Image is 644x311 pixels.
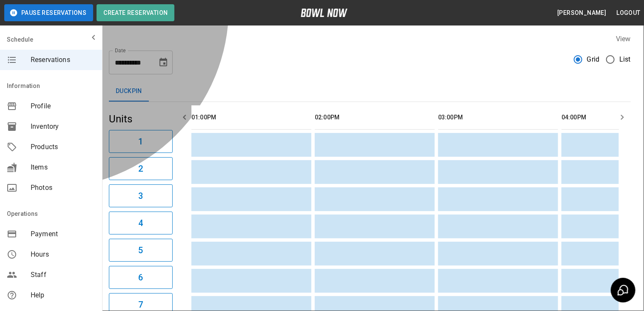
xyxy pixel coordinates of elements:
[31,101,95,111] span: Profile
[31,270,95,280] span: Staff
[31,290,95,300] span: Help
[138,189,143,203] h6: 3
[109,81,149,102] button: Duckpin
[31,229,95,239] span: Payment
[31,142,95,152] span: Products
[97,4,174,21] button: Create Reservation
[301,8,348,17] img: logo
[31,55,95,65] span: Reservations
[619,54,631,65] span: List
[138,271,143,284] h6: 6
[616,35,631,43] label: View
[138,135,143,148] h6: 1
[31,183,95,193] span: Photos
[191,105,311,130] th: 01:00PM
[109,81,631,102] div: inventory tabs
[315,105,435,130] th: 02:00PM
[554,5,610,21] button: [PERSON_NAME]
[138,162,143,175] h6: 2
[613,5,644,21] button: Logout
[138,243,143,257] h6: 5
[138,216,143,230] h6: 4
[31,162,95,172] span: Items
[587,54,600,65] span: Grid
[4,4,93,21] button: Pause Reservations
[438,105,558,130] th: 03:00PM
[109,112,173,126] h5: Units
[155,54,172,71] button: Choose date, selected date is Aug 21, 2025
[31,122,95,132] span: Inventory
[31,249,95,260] span: Hours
